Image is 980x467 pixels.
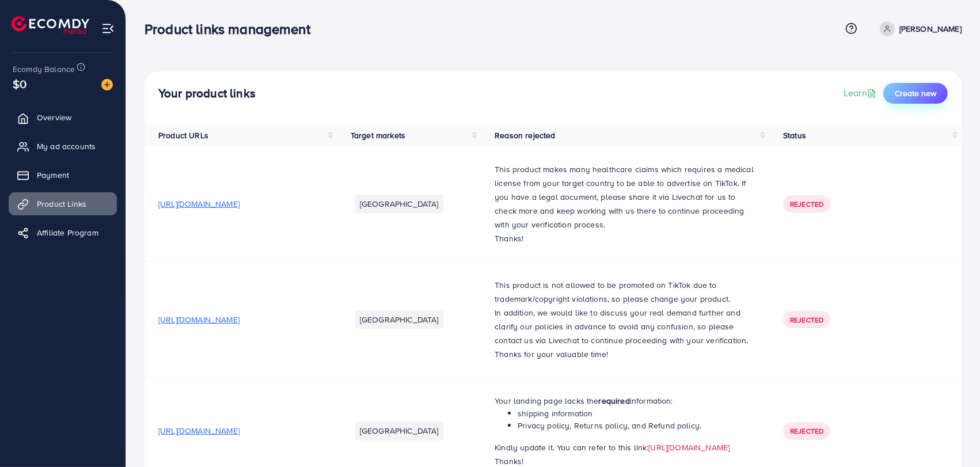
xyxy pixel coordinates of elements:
span: Rejected [790,199,823,209]
span: Affiliate Program [37,227,98,238]
span: Ecomdy Balance [13,63,75,75]
li: [GEOGRAPHIC_DATA] [355,310,443,329]
span: [URL][DOMAIN_NAME] [158,314,240,325]
p: [PERSON_NAME] [899,22,962,36]
a: My ad accounts [9,135,117,158]
li: [GEOGRAPHIC_DATA] [355,422,443,440]
iframe: Chat [931,415,971,458]
span: Reason rejected [495,130,555,141]
img: menu [101,22,115,35]
a: [PERSON_NAME] [875,21,962,36]
a: Overview [9,106,117,129]
h4: Your product links [158,86,256,101]
span: [URL][DOMAIN_NAME] [158,425,240,436]
span: Product URLs [158,130,208,141]
p: This product is not allowed to be promoted on TikTok due to trademark/copyright violations, so pl... [495,278,755,306]
li: [GEOGRAPHIC_DATA] [355,195,443,213]
span: Overview [37,112,71,123]
span: Payment [37,169,69,181]
a: [URL][DOMAIN_NAME] [648,442,730,453]
span: [URL][DOMAIN_NAME] [158,198,240,210]
a: Payment [9,164,117,187]
span: $0 [13,75,26,92]
h3: Product links management [145,21,320,37]
span: Create new [895,88,936,99]
span: Rejected [790,315,823,325]
p: Thanks for your valuable time! [495,347,755,361]
p: Your landing page lacks the information: [495,394,755,408]
span: My ad accounts [37,141,96,152]
strong: required [599,395,630,407]
p: This product makes many healthcare claims which requires a medical license from your target count... [495,162,755,231]
span: Rejected [790,426,823,436]
a: Affiliate Program [9,221,117,244]
button: Create new [883,83,948,104]
span: Target markets [351,130,405,141]
li: Privacy policy, Returns policy, and Refund policy. [518,420,755,431]
li: shipping information [518,408,755,419]
a: Product Links [9,192,117,215]
p: Thanks! [495,231,755,245]
p: Kindly update it. You can refer to this link: [495,441,755,454]
p: In addition, we would like to discuss your real demand further and clarify our policies in advanc... [495,306,755,347]
img: image [101,79,113,90]
a: Learn [844,86,879,100]
span: Product Links [37,198,86,210]
img: logo [12,16,89,34]
span: Status [783,130,806,141]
